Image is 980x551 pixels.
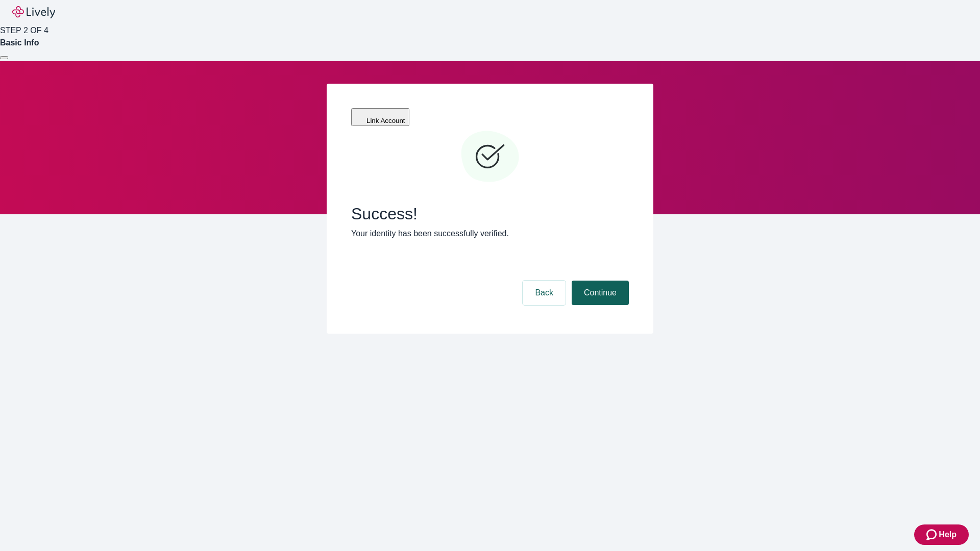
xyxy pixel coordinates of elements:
button: Continue [572,281,629,305]
button: Back [523,281,566,305]
span: Success! [351,204,629,223]
p: Your identity has been successfully verified. [351,228,629,240]
svg: Zendesk support icon [926,529,939,541]
button: Link Account [351,108,409,126]
img: Lively [12,6,55,18]
span: Help [939,529,957,541]
button: Zendesk support iconHelp [914,524,969,545]
svg: Checkmark icon [459,127,521,188]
